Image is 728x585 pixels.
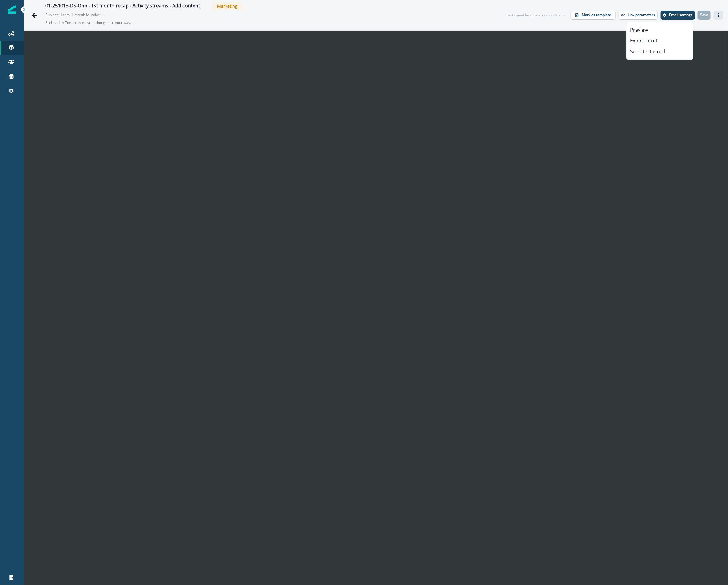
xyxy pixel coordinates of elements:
[698,11,711,20] button: Save
[571,11,616,20] button: Mark as template
[700,13,708,17] p: Save
[661,11,695,20] button: Settings
[627,46,693,57] button: Send test email
[45,10,105,18] p: Subject: Happy 1-month Muralversary
[669,13,692,17] p: Email settings
[627,36,693,46] button: Export html
[628,13,655,17] p: Link parameters
[627,25,693,36] button: Preview
[8,5,16,14] img: Inflection
[212,2,242,10] span: Marketing
[506,13,565,18] div: Last saved less than 5 seconds ago
[45,18,195,28] p: Preheader: Tips to share your thoughts in your way.
[582,13,611,17] p: Mark as template
[45,3,200,10] div: 01-251013-DS-Onb - 1st month recap - Activity streams - Add content
[714,11,723,20] button: Actions
[619,11,658,20] button: Link parameters
[29,9,41,21] button: Go back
